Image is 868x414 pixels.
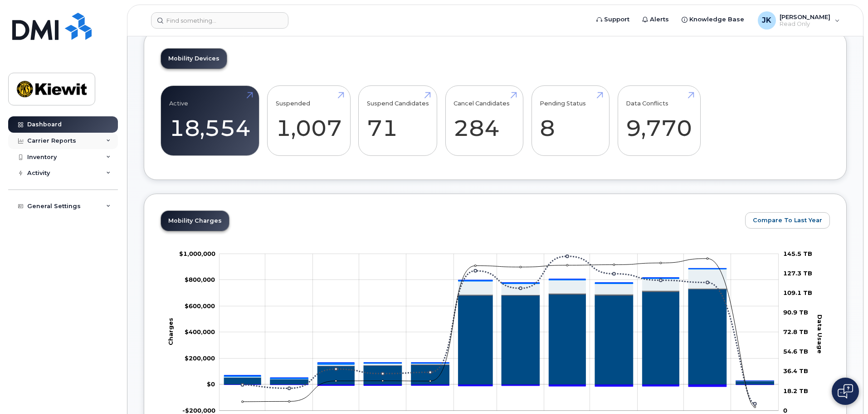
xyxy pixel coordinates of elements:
[185,354,215,362] tspan: $200,000
[161,211,229,231] a: Mobility Charges
[689,15,744,24] span: Knowledge Base
[185,276,215,283] tspan: $800,000
[780,13,830,20] span: [PERSON_NAME]
[675,10,751,29] a: Knowledge Base
[783,328,808,335] tspan: 72.8 TB
[783,368,808,375] tspan: 36.4 TB
[182,407,215,414] g: $0
[650,15,669,24] span: Alerts
[753,216,822,224] span: Compare To Last Year
[783,289,812,296] tspan: 109.1 TB
[185,328,215,335] tspan: $400,000
[762,15,771,26] span: JK
[151,12,288,29] input: Find something...
[207,380,215,388] tspan: $0
[185,302,215,309] g: $0
[179,250,215,257] tspan: $1,000,000
[224,269,774,381] g: GST
[604,15,629,24] span: Support
[783,348,808,355] tspan: 54.6 TB
[182,407,215,414] tspan: -$200,000
[161,49,227,69] a: Mobility Devices
[838,384,853,399] img: Open chat
[454,91,515,151] a: Cancel Candidates 284
[751,11,846,30] div: Jamie Kinney
[780,20,830,28] span: Read Only
[185,276,215,283] g: $0
[745,212,830,229] button: Compare To Last Year
[626,91,692,151] a: Data Conflicts 9,770
[783,250,812,257] tspan: 145.5 TB
[185,328,215,335] g: $0
[185,302,215,309] tspan: $600,000
[540,91,601,151] a: Pending Status 8
[590,10,636,29] a: Support
[816,314,824,354] tspan: Data Usage
[224,385,774,387] g: Credits
[276,91,342,151] a: Suspended 1,007
[783,387,808,394] tspan: 18.2 TB
[783,309,808,316] tspan: 90.9 TB
[167,318,174,345] tspan: Charges
[185,354,215,362] g: $0
[783,407,787,414] tspan: 0
[367,91,429,151] a: Suspend Candidates 71
[169,91,251,151] a: Active 18,554
[636,10,675,29] a: Alerts
[179,250,215,257] g: $0
[783,269,812,277] tspan: 127.3 TB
